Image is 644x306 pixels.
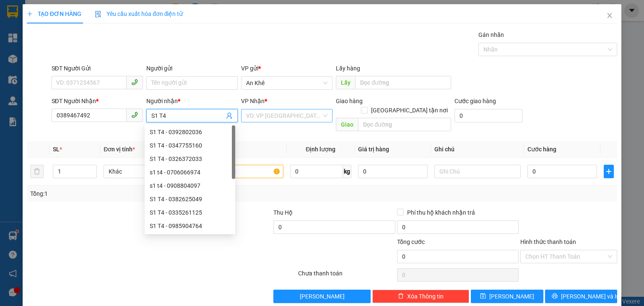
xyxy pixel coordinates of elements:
div: S1 T4 - 0347755160 [145,139,235,152]
div: Người nhận [146,96,238,106]
span: Phí thu hộ khách nhận trả [404,208,478,217]
label: Gán nhãn [478,31,504,38]
span: Xóa Thông tin [407,292,444,301]
span: phone [131,112,138,118]
span: TẠO ĐƠN HÀNG [27,10,81,17]
div: S1 T4 - 0392802036 [145,125,235,139]
div: s1 t4 - 0706066974 [145,166,235,179]
span: [PERSON_NAME] và In [561,292,620,301]
span: delete [398,293,404,300]
span: [PERSON_NAME] [300,292,345,301]
div: S1 T4 - 0347755160 [150,141,230,150]
span: Thu Hộ [273,209,293,216]
span: Cước hàng [527,146,556,153]
div: Chưa thanh toán [297,269,396,283]
span: Khác [109,165,185,178]
button: [PERSON_NAME] [273,290,370,303]
button: delete [30,165,44,178]
input: Dọc đường [355,76,451,89]
div: S1 T4 - 0335261125 [145,206,235,219]
span: [GEOGRAPHIC_DATA] tận nơi [368,106,451,115]
span: plus [27,11,33,17]
span: printer [552,293,558,300]
span: Yêu cầu xuất hóa đơn điện tử [95,10,183,17]
div: VP gửi [241,64,332,73]
input: Cước giao hàng [454,109,522,122]
button: deleteXóa Thông tin [372,290,469,303]
span: Định lượng [306,146,335,153]
div: S1 T4 - 0335261125 [150,208,230,217]
div: s1 t4 - 0908804097 [150,181,230,190]
span: Tổng cước [397,239,425,245]
span: Giao hàng [336,98,363,104]
span: Giá trị hàng [358,146,389,153]
img: icon [95,11,101,18]
span: save [480,293,486,300]
span: An Khê [246,77,327,89]
span: Lấy hàng [336,65,360,72]
input: VD: Bàn, Ghế [197,165,283,178]
span: Giao [336,118,358,131]
div: s1 t4 - 0908804097 [145,179,235,192]
div: S1 T4 - 0382625049 [145,192,235,206]
span: SL [53,146,60,153]
span: VP Nhận [241,98,265,104]
div: Tổng: 1 [30,189,249,198]
button: save[PERSON_NAME] [471,290,543,303]
div: S1 T4 - 0326372033 [145,152,235,166]
span: [PERSON_NAME] [489,292,534,301]
div: Người gửi [146,64,238,73]
input: Ghi Chú [434,165,521,178]
label: Hình thức thanh toán [520,239,576,245]
span: Đơn vị tính [104,146,135,153]
button: Close [598,4,621,28]
input: Dọc đường [358,118,451,131]
span: plus [604,168,613,175]
div: S1 T4 - 0985904764 [145,219,235,233]
div: SĐT Người Gửi [52,64,143,73]
div: S1 T4 - 0382625049 [150,194,230,204]
div: SĐT Người Nhận [52,96,143,106]
div: s1 t4 - 0706066974 [150,168,230,177]
span: close [606,12,613,19]
span: kg [343,165,351,178]
th: Ghi chú [431,141,524,158]
button: printer[PERSON_NAME] và In [545,290,618,303]
label: Cước giao hàng [454,98,496,104]
button: plus [604,165,614,178]
div: S1 T4 - 0985904764 [150,221,230,231]
span: user-add [226,112,233,119]
input: 0 [358,165,428,178]
span: phone [131,79,138,86]
span: Lấy [336,76,355,89]
div: S1 T4 - 0326372033 [150,154,230,163]
div: S1 T4 - 0392802036 [150,127,230,137]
